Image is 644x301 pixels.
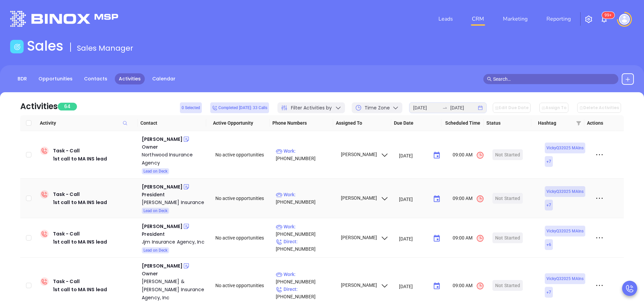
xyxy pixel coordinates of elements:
span: 09:00 AM [453,234,484,243]
div: Not Started [495,232,520,243]
th: Active Opportunity [206,115,270,131]
div: Not Started [495,193,520,204]
div: No active opportunities [215,282,270,289]
span: VickyQ32025 MAIns [546,188,584,195]
a: Jjm Insurance Agency, Inc [142,238,206,246]
img: user [619,14,630,25]
div: Task - Call [53,190,107,206]
input: Search… [493,75,615,83]
a: Leads [436,12,456,26]
th: Status [484,115,531,131]
span: + 7 [546,158,551,165]
div: Owner [142,270,206,277]
div: [PERSON_NAME] [142,183,183,191]
span: VickyQ32025 MAIns [546,144,584,152]
button: Choose date, selected date is Sep 29, 2025 [430,232,444,245]
div: [PERSON_NAME] [142,222,183,230]
a: Contacts [80,73,111,84]
div: No active opportunities [215,195,270,202]
button: Edit Due Date [493,103,531,113]
h1: Sales [27,38,63,54]
span: 09:00 AM [453,195,484,203]
span: Hashtag [538,119,573,127]
span: Completed [DATE]: 33 Calls [212,104,267,111]
button: Assign To [539,103,568,113]
p: [PHONE_NUMBER] [276,285,334,300]
p: [PHONE_NUMBER] [276,238,334,253]
span: Lead on Deck [143,247,167,254]
sup: 100 [602,12,614,19]
a: Opportunities [34,73,77,84]
span: [PERSON_NAME] [340,195,389,201]
button: Choose date, selected date is Sep 29, 2025 [430,192,444,206]
span: Work : [276,272,296,277]
button: Choose date, selected date is Sep 29, 2025 [430,279,444,293]
div: 1st call to MA INS lead [53,198,107,206]
span: search [487,77,492,81]
span: 64 [58,103,77,110]
p: [PHONE_NUMBER] [276,223,334,238]
a: Reporting [544,12,573,26]
th: Contact [138,115,207,131]
span: Work : [276,192,296,197]
span: + 7 [546,201,551,209]
p: [PHONE_NUMBER] [276,271,334,285]
span: Filter Activities by [291,104,332,111]
input: End date [450,104,477,111]
th: Assigned To [333,115,391,131]
div: Activities [20,100,58,112]
p: [PHONE_NUMBER] [276,191,334,206]
span: + 7 [546,289,551,296]
div: [PERSON_NAME] [142,135,183,143]
div: Owner [142,143,206,151]
div: 1st call to MA INS lead [53,155,107,163]
span: 0 Selected [182,104,200,111]
div: President [142,230,206,238]
div: 1st call to MA INS lead [53,238,107,246]
div: Not Started [495,149,520,160]
span: Direct : [276,239,298,244]
span: [PERSON_NAME] [340,152,389,157]
img: iconNotification [600,15,608,23]
div: Task - Call [53,277,107,294]
span: Time Zone [365,104,390,111]
span: + 6 [546,241,551,248]
a: [PERSON_NAME] Insurance [142,198,206,206]
div: 1st call to MA INS lead [53,285,107,294]
span: Work : [276,224,296,229]
div: President [142,191,206,198]
p: [PHONE_NUMBER] [276,147,334,162]
a: Activities [115,73,145,84]
div: [PERSON_NAME] [142,262,183,270]
a: BDR [14,73,31,84]
input: Start date [413,104,439,111]
span: to [442,105,448,110]
span: VickyQ32025 MAIns [546,227,584,235]
input: MM/DD/YYYY [399,235,428,242]
div: Not Started [495,280,520,291]
span: VickyQ32025 MAIns [546,275,584,282]
span: 09:00 AM [453,282,484,290]
span: [PERSON_NAME] [340,235,389,240]
a: Calendar [148,73,180,84]
div: No active opportunities [215,151,270,158]
span: 09:00 AM [453,151,484,159]
span: Direct : [276,286,298,292]
span: Work : [276,148,296,154]
a: Northwood Insurance Agency [142,151,206,167]
span: swap-right [442,105,448,110]
div: Task - Call [53,147,107,163]
span: Lead on Deck [143,207,167,215]
a: Marketing [500,12,530,26]
th: Phone Numbers [270,115,333,131]
th: Due Date [391,115,441,131]
div: No active opportunities [215,234,270,242]
img: logo [10,11,118,27]
input: MM/DD/YYYY [399,196,428,202]
div: Task - Call [53,230,107,246]
a: CRM [469,12,487,26]
th: Scheduled Time [441,115,484,131]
